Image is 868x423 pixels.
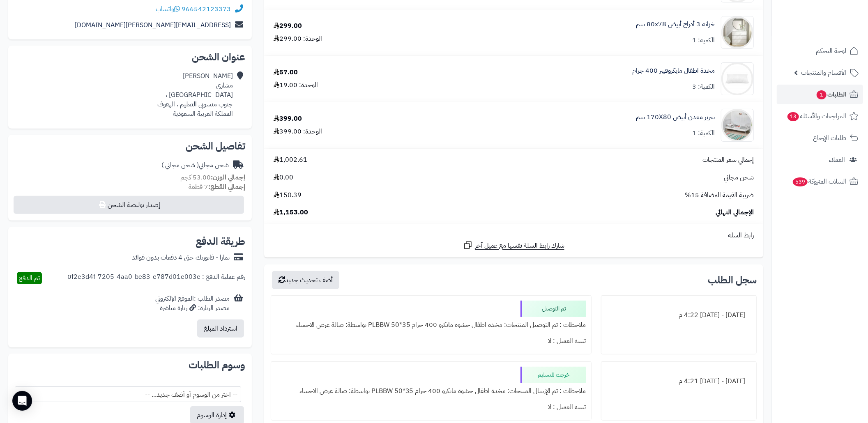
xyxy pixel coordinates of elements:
[15,360,245,370] h2: وسوم الطلبات
[189,182,245,192] small: 7 قطعة
[15,386,241,402] span: -- اختر من الوسوم أو أضف جديد... --
[777,128,863,148] a: طلبات الإرجاع
[520,367,586,383] div: خرجت للتسليم
[14,196,244,214] button: إصدار بوليصة الشحن
[721,109,753,142] img: 1748517520-1-90x90.jpg
[702,155,754,165] span: إجمالي سعر المنتجات
[155,303,230,313] div: مصدر الزيارة: زيارة مباشرة
[777,106,863,126] a: المراجعات والأسئلة13
[274,173,293,182] span: 0.00
[787,110,846,122] span: المراجعات والأسئلة
[272,271,339,289] button: أضف تحديث جديد
[606,307,751,323] div: [DATE] - [DATE] 4:22 م
[157,71,233,118] div: [PERSON_NAME] مشاري [GEOGRAPHIC_DATA] ، جنوب منسوبي التعليم ، الهفوف المملكة العربية السعودية
[211,172,245,182] strong: إجمالي الوزن:
[276,399,586,415] div: تنبيه العميل : لا
[274,208,308,217] span: 1,153.00
[182,4,231,14] a: 966542123373
[274,191,302,200] span: 150.39
[692,82,715,92] div: الكمية: 3
[155,294,230,313] div: مصدر الطلب :الموقع الإلكتروني
[15,141,245,151] h2: تفاصيل الشحن
[67,272,245,284] div: رقم عملية الدفع : 0f2e3d4f-7205-4aa0-be83-e787d01e003e
[15,387,241,402] span: -- اختر من الوسوم أو أضف جديد... --
[15,52,245,62] h2: عنوان الشحن
[196,237,245,246] h2: طريقة الدفع
[19,273,40,283] span: تم الدفع
[801,67,846,78] span: الأقسام والمنتجات
[75,20,231,30] a: [EMAIL_ADDRESS][PERSON_NAME][DOMAIN_NAME]
[274,34,322,44] div: الوحدة: 299.00
[721,62,753,95] img: 1728486839-220106010210-90x90.jpg
[777,41,863,61] a: لوحة التحكم
[274,21,302,31] div: 299.00
[161,161,229,170] div: شحن مجاني
[813,132,846,144] span: طلبات الإرجاع
[817,90,827,99] span: 1
[12,391,32,411] div: Open Intercom Messenger
[777,172,863,191] a: السلات المتروكة539
[793,177,808,186] span: 539
[724,173,754,182] span: شحن مجاني
[708,275,757,285] h3: سجل الطلب
[692,36,715,45] div: الكمية: 1
[156,4,180,14] a: واتساب
[792,176,846,187] span: السلات المتروكة
[274,155,307,165] span: 1,002.61
[636,20,715,29] a: خزانة 3 أدراج أبيض ‎80x78 سم‏
[632,66,715,76] a: مخدة اطفال مايكروفيبر 400 جرام
[274,68,298,77] div: 57.00
[274,80,318,90] div: الوحدة: 19.00
[816,45,846,57] span: لوحة التحكم
[777,150,863,170] a: العملاء
[197,320,244,338] button: استرداد المبلغ
[816,89,846,100] span: الطلبات
[274,114,302,124] div: 399.00
[475,241,564,251] span: شارك رابط السلة نفسها مع عميل آخر
[829,154,845,166] span: العملاء
[132,253,230,262] div: تمارا - فاتورتك حتى 4 دفعات بدون فوائد
[274,127,322,136] div: الوحدة: 399.00
[520,301,586,317] div: تم التوصيل
[716,208,754,217] span: الإجمالي النهائي
[208,182,245,192] strong: إجمالي القطع:
[180,172,245,182] small: 53.00 كجم
[692,129,715,138] div: الكمية: 1
[276,383,586,399] div: ملاحظات : تم الإرسال المنتجات: مخدة اطفال حشوة مايكرو 400 جرام PLBBW 50*35 بواسطة: صالة عرض الاحساء
[777,85,863,104] a: الطلبات1
[161,160,199,170] span: ( شحن مجاني )
[276,317,586,333] div: ملاحظات : تم التوصيل المنتجات: مخدة اطفال حشوة مايكرو 400 جرام PLBBW 50*35 بواسطة: صالة عرض الاحساء
[276,333,586,349] div: تنبيه العميل : لا
[267,231,760,240] div: رابط السلة
[812,6,860,23] img: logo-2.png
[787,112,799,121] span: 13
[606,373,751,389] div: [DATE] - [DATE] 4:21 م
[685,191,754,200] span: ضريبة القيمة المضافة 15%
[721,16,753,49] img: 1747726412-1722524118422-1707225732053-1702539019812-884456456456-90x90.jpg
[463,240,564,251] a: شارك رابط السلة نفسها مع عميل آخر
[636,113,715,122] a: سرير معدن أبيض 170X80 سم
